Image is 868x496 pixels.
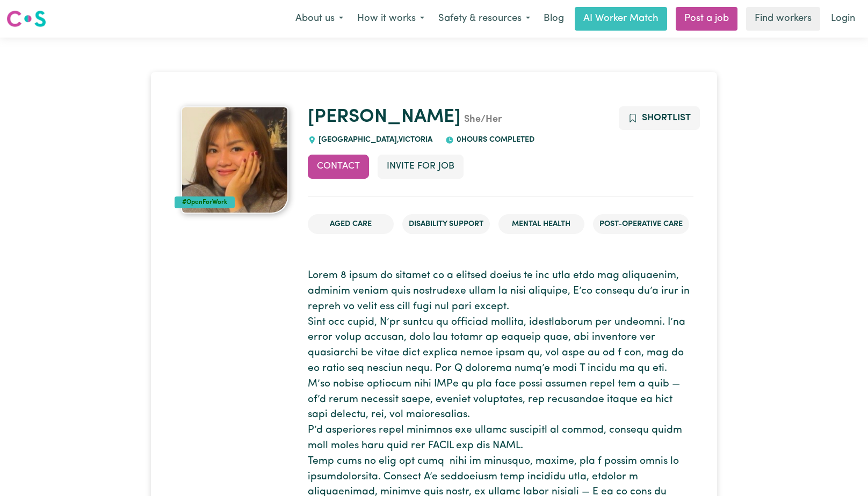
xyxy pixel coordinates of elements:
[575,7,667,31] a: AI Worker Match
[746,7,820,31] a: Find workers
[454,136,534,144] span: 0 hours completed
[181,106,288,214] img: Phung
[288,8,350,30] button: About us
[619,106,700,130] button: Add to shortlist
[308,155,369,178] button: Contact
[461,115,502,125] span: She/Her
[175,106,294,214] a: Phung's profile picture'#OpenForWork
[593,214,689,235] li: Post-operative care
[350,8,431,30] button: How it works
[402,214,490,235] li: Disability Support
[537,7,570,31] a: Blog
[6,9,46,28] img: Careseekers logo
[498,214,584,235] li: Mental Health
[175,196,235,208] div: #OpenForWork
[378,155,464,178] button: Invite for Job
[824,7,862,31] a: Login
[308,108,461,127] a: [PERSON_NAME]
[431,8,537,30] button: Safety & resources
[316,136,433,144] span: [GEOGRAPHIC_DATA] , Victoria
[6,6,46,31] a: Careseekers logo
[676,7,737,31] a: Post a job
[642,113,691,122] span: Shortlist
[308,214,394,235] li: Aged Care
